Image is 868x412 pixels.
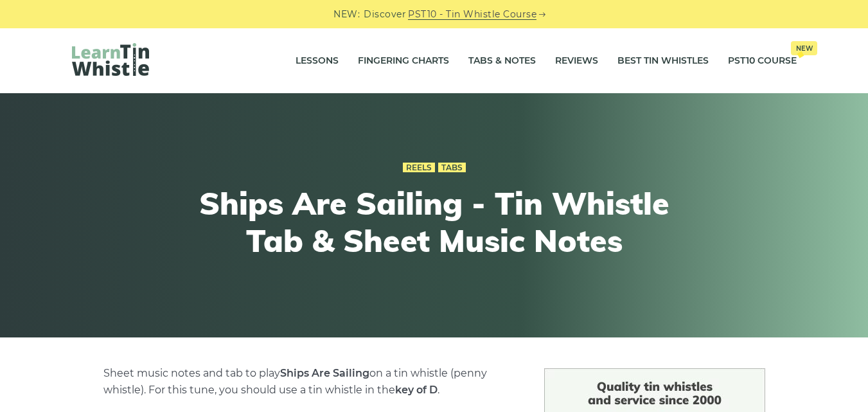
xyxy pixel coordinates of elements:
[555,45,598,77] a: Reviews
[791,41,817,55] span: New
[403,163,435,173] a: Reels
[617,45,709,77] a: Best Tin Whistles
[296,45,339,77] a: Lessons
[72,43,149,76] img: LearnTinWhistle.com
[728,45,797,77] a: PST10 CourseNew
[468,45,536,77] a: Tabs & Notes
[358,45,449,77] a: Fingering Charts
[395,384,438,396] strong: key of D
[103,365,513,399] p: Sheet music notes and tab to play on a tin whistle (penny whistle). For this tune, you should use...
[280,367,369,379] strong: Ships Are Sailing
[438,163,466,173] a: Tabs
[198,185,671,259] h1: Ships Are Sailing - Tin Whistle Tab & Sheet Music Notes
